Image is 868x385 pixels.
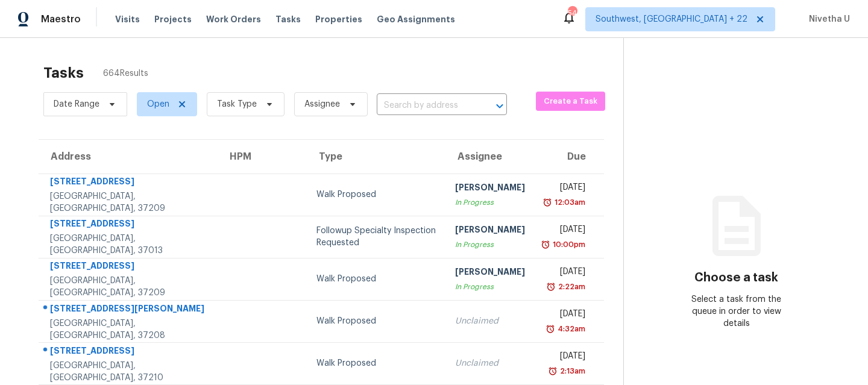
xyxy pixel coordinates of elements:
[43,67,84,79] h2: Tasks
[147,98,169,110] span: Open
[217,98,257,110] span: Task Type
[455,224,525,239] div: [PERSON_NAME]
[50,318,208,342] div: [GEOGRAPHIC_DATA], [GEOGRAPHIC_DATA], 37208
[544,266,585,281] div: [DATE]
[804,13,850,25] span: Nivetha U
[50,233,208,257] div: [GEOGRAPHIC_DATA], [GEOGRAPHIC_DATA], 37013
[552,196,585,208] div: 12:03am
[555,323,585,335] div: 4:32am
[377,13,455,25] span: Geo Assignments
[377,96,473,115] input: Search by address
[541,239,550,251] img: Overdue Alarm Icon
[535,140,604,174] th: Due
[54,98,99,110] span: Date Range
[694,272,778,284] h3: Choose a task
[50,175,208,190] div: [STREET_ADDRESS]
[316,315,436,327] div: Walk Proposed
[115,13,140,25] span: Visits
[50,345,208,360] div: [STREET_ADDRESS]
[50,218,208,233] div: [STREET_ADDRESS]
[680,293,792,330] div: Select a task from the queue in order to view details
[307,140,445,174] th: Type
[218,140,307,174] th: HPM
[455,281,525,293] div: In Progress
[548,365,558,377] img: Overdue Alarm Icon
[455,239,525,251] div: In Progress
[316,273,436,285] div: Walk Proposed
[568,7,576,19] div: 549
[542,196,552,208] img: Overdue Alarm Icon
[491,98,508,114] button: Open
[41,13,81,25] span: Maestro
[542,95,599,108] span: Create a Task
[50,275,208,299] div: [GEOGRAPHIC_DATA], [GEOGRAPHIC_DATA], 37209
[455,181,525,196] div: [PERSON_NAME]
[596,13,747,25] span: Southwest, [GEOGRAPHIC_DATA] + 22
[316,189,436,201] div: Walk Proposed
[544,224,585,239] div: [DATE]
[316,225,436,249] div: Followup Specialty Inspection Requested
[544,350,585,365] div: [DATE]
[50,190,208,214] div: [GEOGRAPHIC_DATA], [GEOGRAPHIC_DATA], 37209
[556,281,585,293] div: 2:22am
[50,302,208,318] div: [STREET_ADDRESS][PERSON_NAME]
[558,365,585,377] div: 2:13am
[455,266,525,281] div: [PERSON_NAME]
[455,196,525,208] div: In Progress
[546,281,556,293] img: Overdue Alarm Icon
[206,13,261,25] span: Work Orders
[536,92,605,111] button: Create a Task
[304,98,340,110] span: Assignee
[544,308,585,323] div: [DATE]
[275,15,301,23] span: Tasks
[546,323,555,335] img: Overdue Alarm Icon
[455,315,525,327] div: Unclaimed
[154,13,192,25] span: Projects
[445,140,535,174] th: Assignee
[103,67,148,80] span: 664 Results
[50,360,208,384] div: [GEOGRAPHIC_DATA], [GEOGRAPHIC_DATA], 37210
[455,357,525,369] div: Unclaimed
[39,140,218,174] th: Address
[316,357,436,369] div: Walk Proposed
[50,260,208,275] div: [STREET_ADDRESS]
[544,181,585,196] div: [DATE]
[550,239,585,251] div: 10:00pm
[315,13,362,25] span: Properties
